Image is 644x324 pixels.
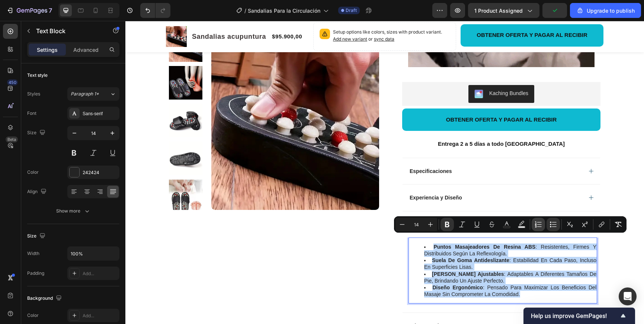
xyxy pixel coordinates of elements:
span: OBTENER OFERTA Y PAGAR AL RECIBIR [321,95,432,102]
div: Styles [27,91,40,97]
div: Open Intercom Messenger [619,287,637,305]
div: Sans-serif [83,110,118,117]
strong: Entrega 2 a 5 días a todo [GEOGRAPHIC_DATA] [313,120,439,126]
span: / [244,7,246,15]
div: Beta [6,136,18,142]
input: Auto [68,247,119,260]
p: Experiencia y Diseño [284,173,337,180]
p: Advanced [73,46,99,54]
div: Color [27,169,39,176]
li: : pensado para maximizar los beneficios del masaje sin comprometer la comodidad. [299,263,471,277]
img: KachingBundles.png [349,69,358,78]
strong: Diseño ergonómico [307,264,358,270]
div: Editor contextual toolbar [394,216,627,233]
strong: Suela de goma antideslizante [307,236,384,242]
span: Draft [346,7,357,14]
div: Show more [56,207,91,215]
div: Background [27,293,63,303]
p: Cómo Usarlo [284,302,317,308]
button: Upgrade to publish [570,3,641,18]
div: Padding [27,270,44,277]
button: Show survey - Help us improve GemPages! [531,311,628,320]
div: Upgrade to publish [576,7,635,15]
div: Size [27,231,47,241]
button: 7 [3,3,55,18]
div: 242424 [83,169,118,176]
li: : estabilidad en cada paso, incluso en superficies lisas. [299,236,471,249]
button: Paragraph 1* [67,87,119,101]
button: <p><span style="font-size:15px;">OBTENER OFERTA Y PAGAR AL RECIBIR</span></p> [277,88,475,110]
div: Width [27,250,39,257]
strong: [PERSON_NAME] ajustables [307,250,379,256]
div: Kaching Bundles [364,69,403,76]
div: Rich Text Editor. Editing area: main [283,217,472,283]
div: Size [27,128,47,138]
span: Help us improve GemPages! [531,312,619,320]
span: 1 product assigned [474,7,523,15]
li: : adaptables a diferentes tamaños de pie, brindando un ajuste perfecto. [299,250,471,263]
p: Materiales y Tecnología [284,200,343,207]
div: 450 [7,79,18,85]
p: Especificaciones [284,147,327,154]
div: Text style [27,72,48,79]
li: : resistentes, firmes y distribuidos según la reflexología. [299,223,471,236]
div: Color [27,312,39,319]
button: Kaching Bundles [343,64,409,82]
span: Paragraph 1* [71,91,99,97]
div: Undo/Redo [140,3,170,18]
span: Sandalias Para la Circulación [248,7,320,15]
p: 7 [49,6,52,15]
strong: Puntos masajeadores de resina ABS [308,223,410,229]
iframe: Design area [125,21,644,324]
div: Font [27,110,36,117]
p: Text Block [36,26,99,35]
button: Show more [27,204,119,218]
p: Settings [37,46,58,54]
div: Add... [83,312,118,319]
div: Add... [83,270,118,277]
button: 1 product assigned [468,3,539,18]
div: Align [27,187,48,197]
